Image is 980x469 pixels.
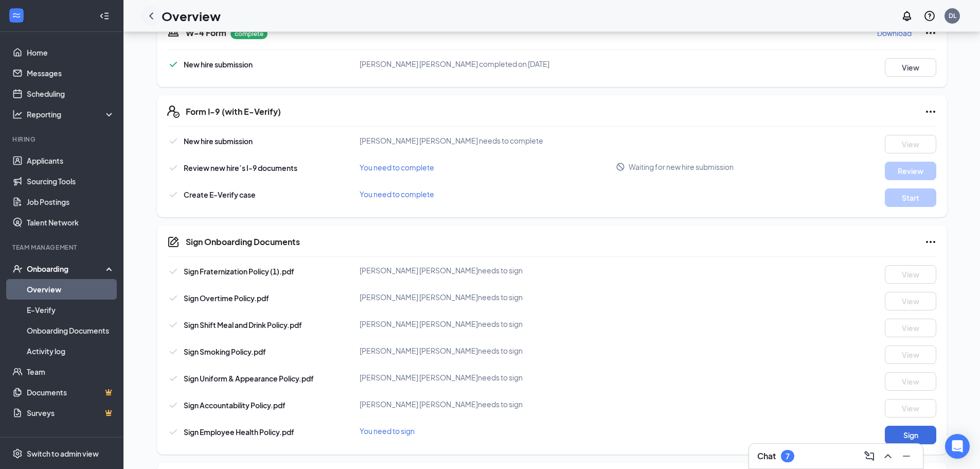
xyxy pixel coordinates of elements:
[186,106,281,117] h5: Form I-9 (with E-Verify)
[885,319,936,337] button: View
[99,11,110,21] svg: Collapse
[885,426,936,444] button: Sign
[167,188,180,201] svg: Checkmark
[167,372,180,385] svg: Checkmark
[360,399,616,409] div: [PERSON_NAME] [PERSON_NAME] needs to sign
[898,448,915,464] button: Minimize
[27,300,115,320] a: E-Verify
[863,450,876,462] svg: ComposeMessage
[877,28,912,38] p: Download
[167,399,180,411] svg: Checkmark
[924,236,937,248] svg: Ellipses
[12,135,113,144] div: Hiring
[27,83,115,104] a: Scheduling
[12,448,23,459] svg: Settings
[901,10,913,22] svg: Notifications
[949,11,956,20] div: DL
[167,106,180,118] svg: FormI9EVerifyIcon
[885,135,936,153] button: View
[11,10,22,21] svg: WorkstreamLogo
[360,372,616,383] div: [PERSON_NAME] [PERSON_NAME] needs to sign
[12,109,23,119] svg: Analysis
[885,58,936,77] button: View
[786,452,790,461] div: 7
[184,60,253,69] span: New hire submission
[885,345,936,364] button: View
[360,59,549,68] span: [PERSON_NAME] [PERSON_NAME] completed on [DATE]
[885,162,936,180] button: Review
[882,450,894,462] svg: ChevronUp
[184,293,269,303] span: Sign Overtime Policy.pdf
[885,188,936,207] button: Start
[184,427,294,437] span: Sign Employee Health Policy.pdf
[880,448,896,464] button: ChevronUp
[167,426,180,438] svg: Checkmark
[885,399,936,418] button: View
[167,236,180,248] svg: CompanyDocumentIcon
[27,150,115,171] a: Applicants
[360,292,616,302] div: [PERSON_NAME] [PERSON_NAME] needs to sign
[184,267,294,276] span: Sign Fraternization Policy (1).pdf
[27,212,115,233] a: Talent Network
[167,135,180,147] svg: Checkmark
[184,136,253,146] span: New hire submission
[27,361,115,382] a: Team
[12,243,113,252] div: Team Management
[360,189,434,199] span: You need to complete
[27,320,115,341] a: Onboarding Documents
[27,448,99,459] div: Switch to admin view
[885,372,936,391] button: View
[27,403,115,423] a: SurveysCrown
[885,265,936,284] button: View
[27,171,115,192] a: Sourcing Tools
[186,236,300,248] h5: Sign Onboarding Documents
[360,136,543,145] span: [PERSON_NAME] [PERSON_NAME] needs to complete
[184,320,302,329] span: Sign Shift Meal and Drink Policy.pdf
[12,264,23,274] svg: UserCheck
[184,374,314,383] span: Sign Uniform & Appearance Policy.pdf
[167,292,180,304] svg: Checkmark
[167,265,180,277] svg: Checkmark
[162,7,221,25] h1: Overview
[360,345,616,356] div: [PERSON_NAME] [PERSON_NAME] needs to sign
[27,264,106,274] div: Onboarding
[27,42,115,63] a: Home
[167,162,180,174] svg: Checkmark
[27,382,115,403] a: DocumentsCrown
[27,192,115,212] a: Job Postings
[924,106,937,118] svg: Ellipses
[885,292,936,310] button: View
[27,63,115,83] a: Messages
[27,279,115,300] a: Overview
[629,162,734,172] span: Waiting for new hire submission
[167,58,180,71] svg: Checkmark
[184,401,286,410] span: Sign Accountability Policy.pdf
[27,109,115,119] div: Reporting
[186,27,226,39] h5: W-4 Form
[360,426,616,436] div: You need to sign
[145,10,157,22] svg: ChevronLeft
[923,10,936,22] svg: QuestionInfo
[924,27,937,39] svg: Ellipses
[167,319,180,331] svg: Checkmark
[861,448,878,464] button: ComposeMessage
[230,28,268,39] p: complete
[877,25,912,41] button: Download
[360,319,616,329] div: [PERSON_NAME] [PERSON_NAME] needs to sign
[184,347,266,356] span: Sign Smoking Policy.pdf
[900,450,913,462] svg: Minimize
[616,162,625,171] svg: Blocked
[360,163,434,172] span: You need to complete
[757,450,776,462] h3: Chat
[945,434,970,459] div: Open Intercom Messenger
[184,163,297,172] span: Review new hire’s I-9 documents
[27,341,115,361] a: Activity log
[184,190,256,199] span: Create E-Verify case
[167,345,180,358] svg: Checkmark
[360,265,616,275] div: [PERSON_NAME] [PERSON_NAME] needs to sign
